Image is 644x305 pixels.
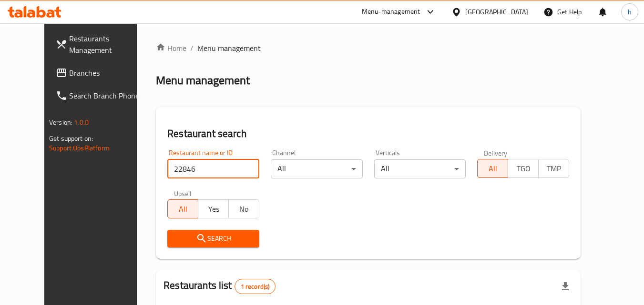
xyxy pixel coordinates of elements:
[538,159,569,178] button: TMP
[48,84,152,107] a: Search Branch Phone
[69,67,144,79] span: Branches
[362,6,420,18] div: Menu-management
[167,230,259,247] button: Search
[197,42,261,54] span: Menu management
[49,132,93,145] span: Get support on:
[49,116,72,128] span: Version:
[512,162,535,176] span: TGO
[69,90,144,101] span: Search Branch Phone
[198,199,229,218] button: Yes
[202,202,225,216] span: Yes
[542,162,565,176] span: TMP
[156,42,186,54] a: Home
[48,61,152,84] a: Branches
[167,159,259,178] input: Search for restaurant name or ID..
[174,190,192,197] label: Upsell
[190,42,194,54] li: /
[484,149,508,156] label: Delivery
[48,27,152,61] a: Restaurants Management
[164,278,276,294] h2: Restaurants list
[628,7,632,17] span: h
[167,199,198,218] button: All
[156,42,581,54] nav: breadcrumb
[481,162,504,176] span: All
[49,142,110,154] a: Support.OpsPlatform
[69,33,144,56] span: Restaurants Management
[508,159,539,178] button: TGO
[554,275,577,298] div: Export file
[235,282,276,291] span: 1 record(s)
[233,202,256,216] span: No
[465,7,528,17] div: [GEOGRAPHIC_DATA]
[167,127,569,141] h2: Restaurant search
[156,73,250,88] h2: Menu management
[235,279,276,294] div: Total records count
[175,233,252,245] span: Search
[228,199,259,218] button: No
[271,159,363,178] div: All
[172,202,194,216] span: All
[477,159,508,178] button: All
[374,159,466,178] div: All
[74,116,89,128] span: 1.0.0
